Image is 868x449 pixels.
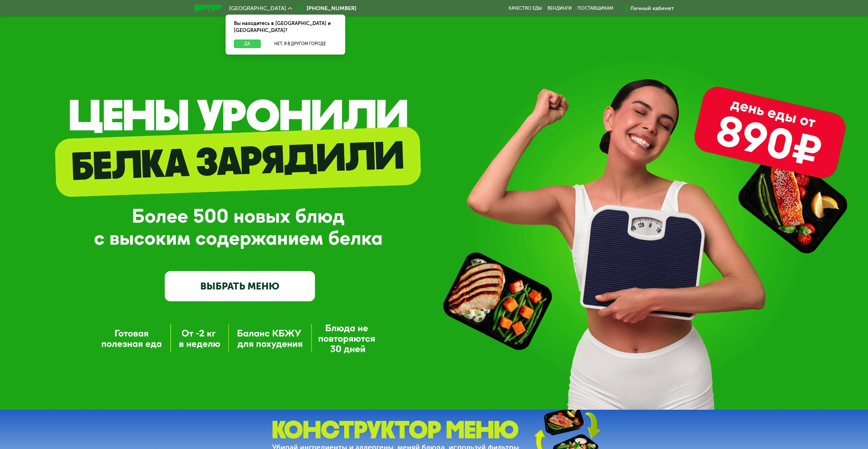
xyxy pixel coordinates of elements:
[226,15,345,40] div: Вы находитесь в [GEOGRAPHIC_DATA] и [GEOGRAPHIC_DATA]?
[234,40,261,48] button: Да
[630,4,674,13] div: Личный кабинет
[165,271,315,301] a: ВЫБРАТЬ МЕНЮ
[509,6,542,11] a: Качество еды
[263,40,337,48] button: Нет, я в другом городе
[577,6,613,11] div: поставщикам
[295,4,356,13] a: [PHONE_NUMBER]
[229,6,286,11] span: [GEOGRAPHIC_DATA]
[547,6,572,11] a: Вендинги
